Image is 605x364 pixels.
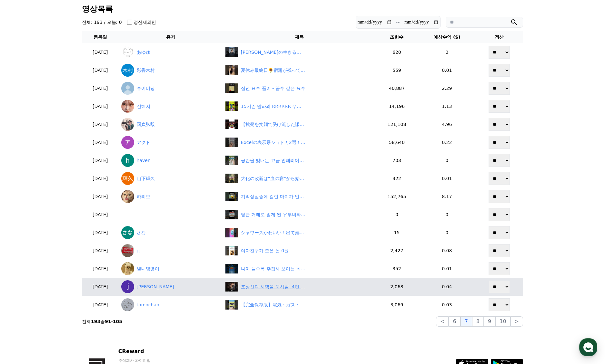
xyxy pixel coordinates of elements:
span: 대화 [59,214,67,219]
td: 152,765 [375,187,418,206]
div: 나이 들수록 추잡해 보이는 최악의 말습관 #지혜 #건강 #백세인생 #인생조언 #명언 #노년의지혜 [241,265,305,272]
td: [DATE] [82,278,119,296]
td: 0.01 [418,61,476,79]
a: 실전 묘수 풀이 - 꼼수 같은 묘수 실전 묘수 풀이 - 꼼수 같은 묘수 [225,83,373,93]
a: 슈이비닝 [121,82,220,95]
td: 14,196 [375,97,418,115]
a: 大化の改新は“血の宴”から始まった！？宮中で起きた暗〇劇 VOICEVOX:青山龍星 #shorts #歴史 #ショート 大化の改新は“血の宴”から始まった！？宮中で起きた暗〇劇 VOICEVO... [225,174,373,183]
a: 기억상실증에 걸린 마지가 인정 할 수 없었던 한 가지 기억상실증에 걸린 마지가 인정 할 수 없었던 한 가지 [225,192,373,201]
td: [DATE] [82,79,119,97]
div: 여자친구가 모은 돈 0원 [241,247,289,254]
img: 당근 거래로 알게 된 유부녀와 불륜난 남편 2년간 15명 #탐정실화극 #충격실화 [225,210,238,219]
td: 121,108 [375,115,418,133]
strong: 91 [105,319,111,324]
td: 0 [418,224,476,242]
td: 58,640 [375,133,418,151]
img: tomochan [121,298,134,311]
td: [DATE] [82,206,119,224]
td: 352 [375,260,418,278]
td: 0 [418,206,476,224]
td: [DATE] [82,97,119,115]
td: 40,887 [375,79,418,97]
th: 등록일 [82,31,119,43]
a: 공간을 빛내는 고급 인테리어! #유리벽돌타일 #크리스탈타일 #인테리어타일 #셀프시공타일 #타일인테리어 #포인트타일 #DIY타일 #거실인테리어 #주방타일 #욕실타일 공간을 빛내... [225,156,373,165]
a: 나이 들수록 추잡해 보이는 최악의 말습관 #지혜 #건강 #백세인생 #인생조언 #명언 #노년의지혜 나이 들수록 추잡해 보이는 최악의 말습관 #지혜 #건강 #백세인생 #인생조언 ... [225,264,373,273]
a: 별내영영이 [121,262,220,275]
td: 620 [375,43,418,61]
td: 559 [375,61,418,79]
td: [DATE] [82,61,119,79]
img: 여자친구가 모은 돈 0원 [225,246,238,255]
td: 0.01 [418,169,476,187]
td: [DATE] [82,260,119,278]
p: CReward [118,348,232,355]
button: 6 [449,316,460,327]
td: [DATE] [82,187,119,206]
div: 【挑発を笑顔で受け流した謙虚な戦士が見せた逆襲】#格闘技#ボクシング#shorts [241,121,305,128]
img: アクト [121,136,134,149]
th: 예상수익 ($) [418,31,476,43]
div: 【完全保存版】電気・ガス・通信の沈黙コスト全部出し！#お金 #お金を貯める #節約 #沈黙コスト #固定費削減 [241,302,305,308]
div: Excelの表示系ショトカ2選！#Excel#ショートカット#時短 [241,139,305,146]
a: 15시즌 말파의 RRRRRR 무한 스턴! #tft #롤토체스 15시즌 말파의 RRRRRR 무한 스턴! #tft #롤토체스 [225,101,373,111]
a: さな [121,226,220,239]
td: 0 [418,43,476,61]
div: 15시즌 말파의 RRRRRR 무한 스턴! #tft #롤토체스 [241,103,305,110]
div: 기억상실증에 걸린 마지가 인정 할 수 없었던 한 가지 [241,193,305,200]
th: 조회수 [375,31,418,43]
td: 2,068 [375,278,418,296]
a: 【挑発を笑顔で受け流した謙虚な戦士が見せた逆襲】#格闘技#ボクシング#shorts 【挑発を笑顔で受け流した謙虚な戦士が見せた逆襲】#格闘技#ボクシング#shorts [225,120,373,129]
button: 8 [472,316,484,327]
td: 322 [375,169,418,187]
img: Excelの表示系ショトカ2選！#Excel#ショートカット#時短 [225,138,238,147]
img: 슈이비닝 [121,82,134,95]
a: 대화 [43,204,83,220]
strong: 105 [113,319,122,324]
img: 15시즌 말파의 RRRRRR 무한 스턴! #tft #롤토체스 [225,101,238,111]
div: 실전 묘수 풀이 - 꼼수 같은 묘수 [241,85,305,92]
td: 8.17 [418,187,476,206]
td: 1.13 [418,97,476,115]
a: 당근 거래로 알게 된 유부녀와 불륜난 남편 2년간 15명 #탐정실화극 #충격실화 당근 거래로 알게 된 유부녀와 불륜난 남편 2년간 15명 #탐정실화극 #충격실화 [225,210,373,219]
div: 조상신과 시댁을 묵사발. 4편 #시니어 #스토리 #숏챠 #shortcha #조상신과시댁을묵사발냈습니다 #이혼 #복수. 본 컨텐츠는 숏챠(Shortcha)앱에서 감상할 수 있습니다 [241,283,305,290]
td: [DATE] [82,115,119,133]
a: haven [121,154,220,167]
td: [DATE] [82,43,119,61]
img: あゆゆ [121,46,134,59]
a: 山下輝久 [121,172,220,185]
td: [DATE] [82,242,119,260]
a: j j [121,244,220,257]
td: [DATE] [82,224,119,242]
td: [DATE] [82,169,119,187]
td: [DATE] [82,151,119,169]
td: [DATE] [82,133,119,151]
th: 정산 [476,31,523,43]
td: 0.22 [418,133,476,151]
div: 木村拓哉の生きることに疲れた人に伝えたい名言 #shorts [241,49,305,56]
a: シャワーズかわいい！出て嬉しすぎる！！ #ぽけぽけ #ポケモンカード #ポケモン #ポケポケ #ポケカ #シャワーズ #かわいい#イーブイ シャワーズかわいい！出て嬉しすぎる！！ #ぽけぽけ #... [225,228,373,237]
p: ~ [396,18,400,26]
td: 4.96 [418,115,476,133]
td: 703 [375,151,418,169]
button: 9 [484,316,495,327]
a: アクト [121,136,220,149]
img: 夏休み最終日🌻宿題が残っているけど猫が遊びに誘ってきます🥺 #猫 #猫のいる暮らし [225,65,238,75]
img: 【完全保存版】電気・ガス・通信の沈黙コスト全部出し！#お金 #お金を貯める #節約 #沈黙コスト #固定費削減 [225,300,238,310]
th: 유저 [119,31,223,43]
td: 2.29 [418,79,476,97]
button: 10 [495,316,510,327]
h3: 영상목록 [82,5,523,13]
h4: 전체: 193 / 오늘: 0 [82,19,122,25]
img: 大化の改新は“血の宴”から始まった！？宮中で起きた暗〇劇 VOICEVOX:青山龍星 #shorts #歴史 #ショート [225,174,238,183]
p: 전체 중 - [82,318,122,325]
th: 제목 [223,31,375,43]
a: [PERSON_NAME] [121,280,220,293]
strong: 193 [91,319,100,324]
img: 彩香木村 [121,64,134,77]
button: < [436,316,449,327]
a: 홈 [2,204,43,220]
img: 国貞弘毅 [121,118,134,131]
div: 大化の改新は“血の宴”から始まった！？宮中で起きた暗〇劇 VOICEVOX:青山龍星 #shorts #歴史 #ショート [241,175,305,182]
button: > [511,316,523,327]
a: Excelの表示系ショトカ2選！#Excel#ショートカット#時短 Excelの表示系ショトカ2選！#Excel#ショートカット#時短 [225,138,373,147]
